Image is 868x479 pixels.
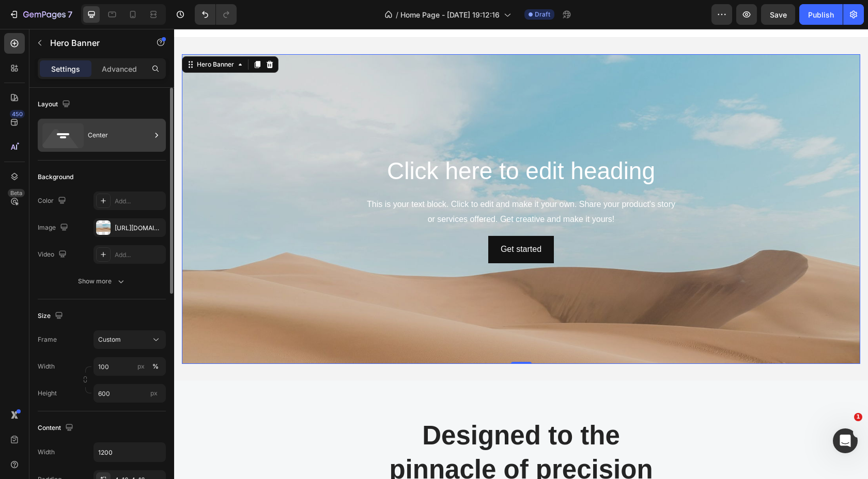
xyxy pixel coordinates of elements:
button: Save [761,4,795,25]
div: Add... [115,197,163,206]
div: Width [38,448,55,457]
p: Designed to the pinnacle of precision [193,390,501,458]
p: Settings [51,63,80,74]
span: px [150,389,158,397]
div: Content [38,421,75,435]
div: Center [88,123,151,147]
label: Height [38,389,57,398]
div: Hero Banner [21,31,62,40]
div: Layout [38,98,72,111]
button: Show more [38,272,166,291]
span: Draft [535,10,550,19]
input: px% [94,357,166,376]
button: % [135,360,147,373]
span: Home Page - [DATE] 19:12:16 [400,9,500,20]
button: px [149,360,162,373]
input: Auto [94,443,165,461]
button: 7 [4,4,77,25]
div: px [137,362,145,371]
div: Get started [327,213,367,228]
div: Video [38,248,69,262]
div: Publish [808,9,834,20]
div: Background [38,172,73,182]
button: Get started [314,207,380,234]
span: Save [770,10,787,19]
p: 7 [68,8,72,21]
button: Custom [94,330,166,349]
input: px [94,384,166,403]
div: [URL][DOMAIN_NAME] [115,223,163,233]
span: 1 [854,413,862,421]
div: Image [38,221,70,235]
p: Advanced [102,63,137,74]
span: / [396,9,398,20]
div: Show more [78,276,126,286]
div: Color [38,194,68,208]
span: Custom [98,335,121,344]
div: % [152,362,159,371]
label: Width [38,362,55,371]
div: Add... [115,250,163,260]
div: Undo/Redo [195,4,237,25]
label: Frame [38,335,57,344]
div: 450 [10,110,25,118]
iframe: Design area [174,29,868,479]
div: Beta [8,189,25,197]
button: Publish [799,4,843,25]
div: Size [38,309,65,323]
iframe: Intercom live chat [833,428,858,453]
p: Hero Banner [50,37,138,49]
